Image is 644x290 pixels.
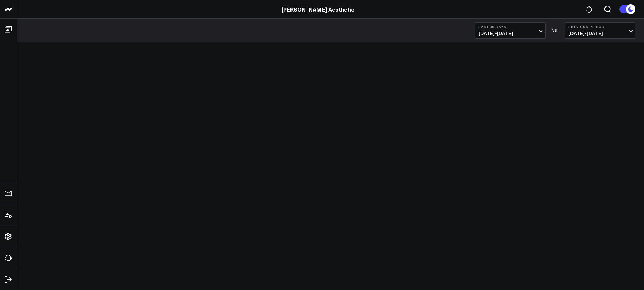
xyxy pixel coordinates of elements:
b: Previous Period [568,25,632,29]
span: [DATE] - [DATE] [478,31,542,36]
a: [PERSON_NAME] Aesthetic [282,5,354,13]
div: VS [549,28,561,32]
button: Previous Period[DATE]-[DATE] [565,22,635,39]
button: Last 30 Days[DATE]-[DATE] [475,22,546,39]
span: [DATE] - [DATE] [568,31,632,36]
b: Last 30 Days [478,25,542,29]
